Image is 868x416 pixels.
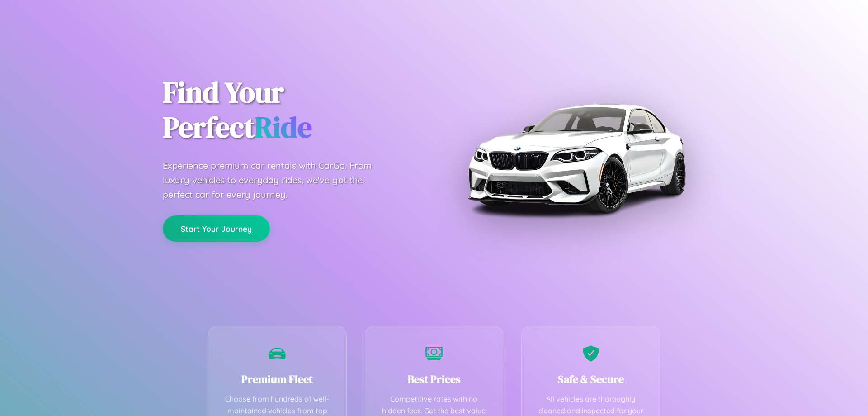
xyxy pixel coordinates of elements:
[255,107,312,147] span: Ride
[463,45,689,272] img: Premium BMW car rental vehicle
[163,215,270,242] button: Start Your Journey
[222,372,333,387] h3: Premium Fleet
[163,75,420,145] h1: Find Your Perfect
[535,372,646,387] h3: Safe & Secure
[379,372,490,387] h3: Best Prices
[163,158,389,202] p: Experience premium car rentals with CarGo. From luxury vehicles to everyday rides, we've got the ...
